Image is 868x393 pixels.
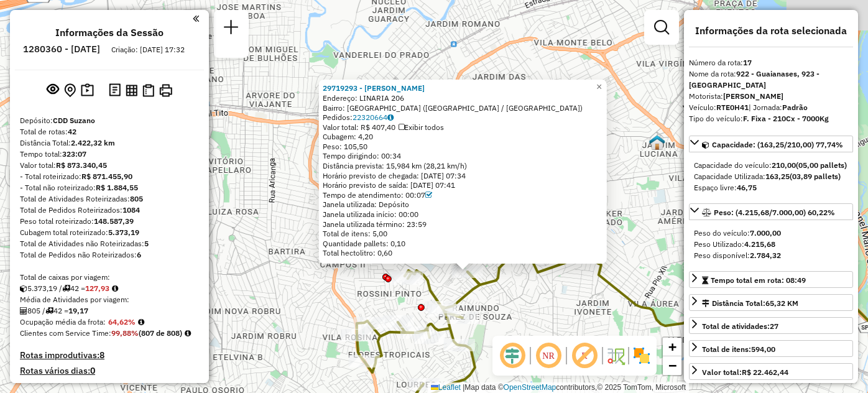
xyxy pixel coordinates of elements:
div: Distância Total: [702,298,798,309]
strong: 7.000,00 [750,228,781,238]
strong: 127,93 [85,284,109,293]
a: Clique aqui para minimizar o painel [193,11,199,25]
div: Criação: [DATE] 17:32 [106,44,190,55]
div: Capacidade Utilizada: [694,171,848,182]
div: Cubagem total roteirizado: [20,227,199,238]
span: Ocultar deslocamento [497,341,527,371]
strong: R$ 871.455,90 [81,172,132,181]
i: Observações [387,114,394,121]
strong: 99,88% [111,328,139,338]
div: Total de itens: 5,00 [323,229,603,239]
div: 5.373,19 / 42 = [20,283,199,294]
div: Capacidade: (163,25/210,00) 77,74% [689,155,853,198]
span: Clientes com Service Time: [20,328,111,338]
i: Cubagem total roteirizado [20,285,27,292]
h4: Informações da rota selecionada [689,25,853,37]
span: Exibir todos [399,123,444,132]
span: − [668,358,676,373]
a: Total de atividades:27 [689,317,853,334]
strong: 2.422,32 km [71,138,115,147]
button: Exibir sessão original [44,80,62,100]
img: Exibir/Ocultar setores [632,346,652,366]
a: OpenStreetMap [504,383,556,392]
a: Zoom out [663,356,681,375]
em: Média calculada utilizando a maior ocupação (%Peso ou %Cubagem) de cada rota da sessão. Rotas cro... [138,318,144,326]
span: Ocupação média da frota: [20,317,106,326]
a: Total de itens:594,00 [689,340,853,357]
div: Total de itens: [702,344,775,355]
div: Quantidade pallets: 0,10 [323,239,603,249]
button: Visualizar relatório de Roteirização [123,81,140,98]
strong: 17 [743,58,752,67]
span: Tempo total em rota: 08:49 [711,275,806,285]
strong: CDD Suzano [53,116,95,125]
strong: Padrão [782,103,808,112]
a: 29719293 - [PERSON_NAME] [323,83,425,93]
div: Total de Atividades não Roteirizadas: [20,238,199,249]
strong: 163,25 [765,172,790,181]
button: Visualizar Romaneio [140,81,157,99]
div: Horário previsto de chegada: [DATE] 07:34 [323,171,603,181]
div: Nome da rota: [689,68,853,91]
a: Valor total:R$ 22.462,44 [689,363,853,380]
strong: R$ 1.884,55 [96,183,138,192]
span: × [596,81,602,92]
div: Tempo dirigindo: 00:34 [323,151,603,161]
a: Leaflet [431,383,461,392]
span: Total de atividades: [702,321,778,331]
strong: 27 [770,321,778,331]
span: Peso: 105,50 [323,142,367,151]
h6: 1280360 - [DATE] [23,44,100,55]
div: Map data © contributors,© 2025 TomTom, Microsoft [428,382,689,393]
div: Motorista: [689,91,853,102]
div: Tipo do veículo: [689,113,853,124]
span: Peso: (4.215,68/7.000,00) 60,22% [714,208,835,217]
strong: 148.587,39 [94,216,134,226]
a: Tempo total em rota: 08:49 [689,271,853,288]
a: Close popup [592,80,607,95]
div: Total de caixas por viagem: [20,272,199,283]
span: | [463,383,464,392]
strong: 1084 [122,205,140,215]
strong: 922 - Guaianases, 923 - [GEOGRAPHIC_DATA] [689,69,820,90]
div: 805 / 42 = [20,305,199,317]
div: Valor total: [702,367,788,378]
i: Total de rotas [62,285,70,292]
strong: 5 [144,239,149,248]
h4: Informações da Sessão [55,27,164,39]
div: Valor total: [20,160,199,171]
strong: 210,00 [772,160,796,170]
div: Veículo: [689,102,853,113]
a: Com service time [425,190,432,200]
h4: Rotas improdutivas: [20,350,199,361]
a: Peso: (4.215,68/7.000,00) 60,22% [689,203,853,220]
div: Capacidade do veículo: [694,160,848,171]
strong: R$ 22.462,44 [742,368,788,377]
strong: 19,17 [68,306,88,315]
strong: [PERSON_NAME] [723,91,783,101]
div: - Total roteirizado: [20,171,199,182]
div: - Total não roteirizado: [20,182,199,193]
span: + [668,339,676,354]
strong: 42 [68,127,76,136]
span: Ocultar NR [533,341,563,371]
strong: (03,89 pallets) [790,172,841,181]
div: Peso disponível: [694,250,848,261]
div: Peso total roteirizado: [20,216,199,227]
div: Peso Utilizado: [694,239,848,250]
strong: 5.373,19 [108,228,139,237]
strong: 64,62% [108,317,136,326]
i: Total de Atividades [20,307,27,315]
div: Total hectolitro: 0,60 [323,248,603,258]
strong: 4.215,68 [744,239,775,249]
a: 22320664 [353,113,394,122]
span: 65,32 KM [765,298,798,308]
span: Cubagem: 4,20 [323,132,373,141]
div: Total de Pedidos Roteirizados: [20,205,199,216]
strong: F. Fixa - 210Cx - 7000Kg [743,114,829,123]
div: Total de rotas: [20,126,199,137]
a: Nova sessão e pesquisa [219,15,244,43]
a: Zoom in [663,338,681,356]
div: Peso: (4.215,68/7.000,00) 60,22% [689,223,853,266]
